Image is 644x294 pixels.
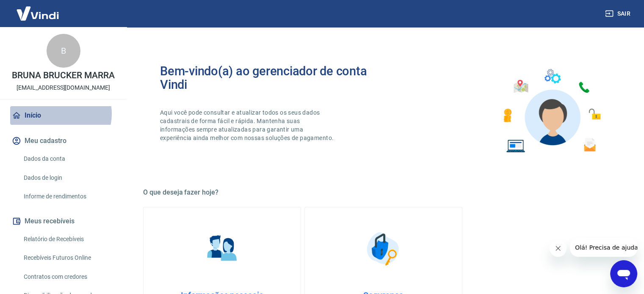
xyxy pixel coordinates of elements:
[143,188,624,197] h5: O que deseja fazer hoje?
[20,231,116,248] a: Relatório de Recebíveis
[12,71,114,80] p: BRUNA BRUCKER MARRA
[10,132,116,150] button: Meu cadastro
[47,34,80,68] div: B
[362,228,405,270] img: Segurança
[603,6,634,22] button: Sair
[201,228,243,270] img: Informações pessoais
[17,83,110,92] p: [EMAIL_ADDRESS][DOMAIN_NAME]
[160,64,384,91] h2: Bem-vindo(a) ao gerenciador de conta Vindi
[10,0,65,26] img: Vindi
[160,108,335,142] p: Aqui você pode consultar e atualizar todos os seus dados cadastrais de forma fácil e rápida. Mant...
[610,260,637,287] iframe: Botão para abrir a janela de mensagens
[550,240,567,257] iframe: Fechar mensagem
[20,249,116,267] a: Recebíveis Futuros Online
[20,188,116,205] a: Informe de rendimentos
[570,238,637,257] iframe: Mensagem da empresa
[10,212,116,231] button: Meus recebíveis
[10,106,116,125] a: Início
[20,150,116,168] a: Dados da conta
[20,169,116,187] a: Dados de login
[20,268,116,286] a: Contratos com credores
[5,6,71,13] span: Olá! Precisa de ajuda?
[496,64,607,158] img: Imagem de um avatar masculino com diversos icones exemplificando as funcionalidades do gerenciado...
